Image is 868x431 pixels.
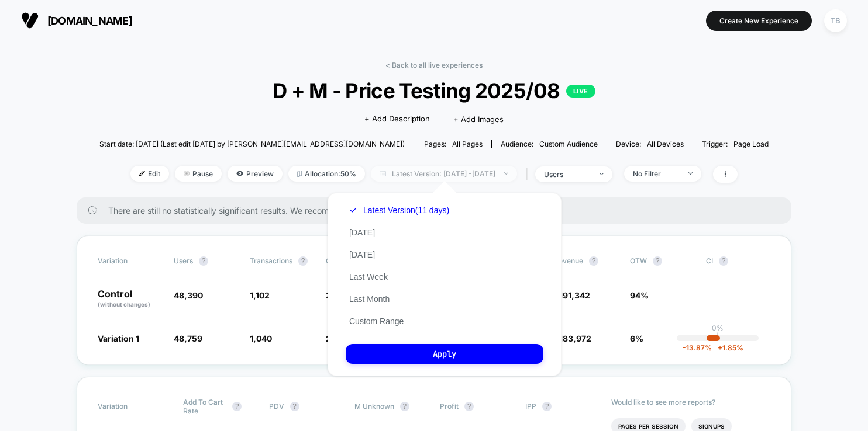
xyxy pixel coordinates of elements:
span: + [718,343,722,352]
div: No Filter [633,169,680,178]
span: There are still no statistically significant results. We recommend waiting a few more days [108,206,768,215]
button: Apply [346,344,543,364]
button: Latest Version(11 days) [346,205,453,215]
span: --- [706,292,770,309]
span: PDV [269,402,284,411]
img: calendar [380,171,386,176]
button: TB [821,9,850,33]
span: Start date: [DATE] (Last edit [DATE] by [PERSON_NAME][EMAIL_ADDRESS][DOMAIN_NAME]) [99,140,405,148]
span: CI [706,256,770,266]
span: Allocation: 50% [288,166,365,182]
p: Would like to see more reports? [611,398,771,406]
button: [DATE] [346,227,378,238]
button: Last Month [346,294,393,304]
div: Pages: [424,140,483,148]
span: (without changes) [98,301,150,308]
span: | [523,166,535,183]
span: 191,342 [559,290,590,300]
p: LIVE [566,85,595,98]
img: rebalance [297,171,302,177]
img: end [504,172,508,175]
span: Latest Version: [DATE] - [DATE] [371,166,517,182]
p: | [717,332,719,341]
button: [DOMAIN_NAME] [18,11,136,30]
img: end [688,172,693,175]
div: Audience: [501,140,598,148]
span: Preview [228,166,283,182]
button: ? [298,256,308,266]
span: Variation 1 [98,333,139,343]
p: Control [98,289,162,309]
span: OTW [630,256,694,266]
a: < Back to all live experiences [385,61,483,69]
span: Profit [440,402,459,411]
span: 48,759 [174,333,202,343]
span: all pages [452,140,483,148]
span: [DOMAIN_NAME] [47,15,132,27]
span: 183,972 [559,333,591,343]
span: IPP [525,402,536,411]
span: 1,040 [250,333,272,343]
span: Variation [98,256,162,266]
img: end [184,171,190,176]
button: Last Week [346,272,391,282]
button: ? [542,402,552,411]
span: + Add Description [364,113,430,125]
span: Page Load [733,140,769,148]
button: ? [199,256,208,266]
span: 94% [630,290,649,300]
span: + Add Images [453,114,504,124]
span: Variation [98,398,162,415]
span: D + M - Price Testing 2025/08 [133,78,735,103]
button: ? [400,402,409,411]
span: 1,102 [250,290,270,300]
span: Custom Audience [539,140,598,148]
button: ? [719,256,728,266]
button: [DATE] [346,249,378,260]
span: -13.87 % [683,343,712,352]
span: Device: [607,140,693,148]
button: ? [232,402,242,411]
span: Edit [130,166,169,182]
span: 6% [630,333,643,343]
button: ? [290,402,299,411]
span: M Unknown [354,402,394,411]
span: Transactions [250,256,292,265]
button: Custom Range [346,316,407,326]
div: users [544,170,591,179]
p: 0% [712,324,724,332]
span: Pause [175,166,222,182]
span: 1.85 % [712,343,743,352]
span: Add To Cart Rate [183,398,226,415]
button: ? [653,256,662,266]
span: all devices [647,140,684,148]
button: ? [589,256,598,266]
div: Trigger: [702,140,769,148]
img: edit [139,171,145,176]
button: Create New Experience [706,11,812,31]
img: Visually logo [21,12,39,29]
img: end [600,173,604,175]
div: TB [824,9,847,32]
span: 48,390 [174,290,203,300]
button: ? [464,402,474,411]
span: users [174,256,193,265]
